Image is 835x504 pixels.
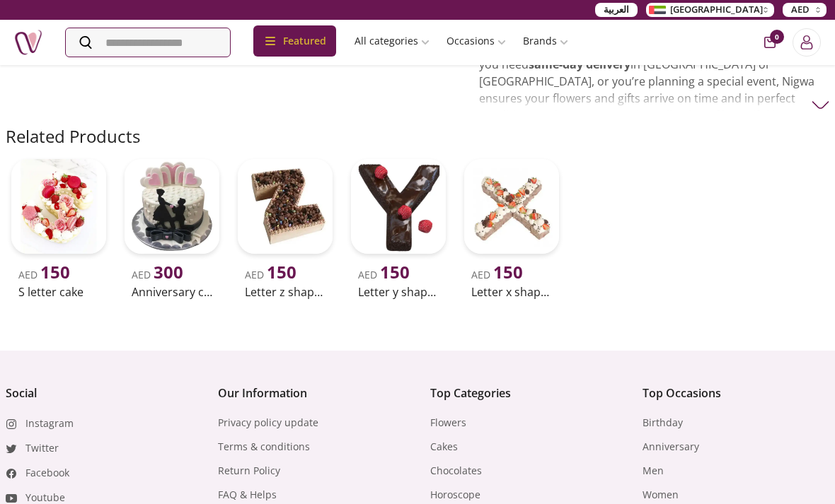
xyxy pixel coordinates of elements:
[14,28,42,57] img: Nigwa-uae-gifts
[218,416,318,430] a: Privacy policy update
[125,159,219,254] img: uae-gifts-Anniversary Cake
[132,283,212,300] h2: Anniversary cake
[119,153,225,303] a: uae-gifts-Anniversary CakeAED 300Anniversary cake
[253,25,336,57] div: Featured
[430,440,458,454] a: Cakes
[345,153,451,303] a: uae-gifts-Letter Y Shaped CakeAED 150Letter y shaped cake
[604,3,629,17] span: العربية
[670,3,763,17] span: [GEOGRAPHIC_DATA]
[154,260,183,283] span: 300
[40,260,70,283] span: 150
[643,416,683,430] a: Birthday
[218,385,405,402] h4: Our Information
[218,464,280,478] a: Return Policy
[793,28,821,57] button: Login
[25,441,59,455] a: Twitter
[18,283,99,300] h2: S letter cake
[358,268,410,281] span: AED
[643,464,664,478] a: Men
[493,260,523,283] span: 150
[18,268,70,281] span: AED
[646,3,774,17] button: [GEOGRAPHIC_DATA]
[6,125,140,148] h2: Related Products
[643,488,679,502] a: Women
[346,28,438,54] a: All categories
[6,385,192,402] h4: Social
[25,416,74,430] a: Instagram
[238,159,333,254] img: uae-gifts-Letter Z Shaped Cake
[380,260,410,283] span: 150
[471,283,552,300] h2: Letter x shaped cake
[267,260,296,283] span: 150
[783,3,827,17] button: AED
[812,96,829,114] img: arrow
[6,153,112,303] a: uae-gifts-S letter cakeAED 150S letter cake
[245,283,326,300] h2: Letter z shaped cake
[430,488,480,502] a: Horoscope
[358,283,439,300] h2: Letter y shaped cake
[471,268,523,281] span: AED
[11,159,106,254] img: uae-gifts-S letter cake
[25,466,69,480] a: Facebook
[791,3,810,17] span: AED
[232,153,338,303] a: uae-gifts-Letter Z Shaped CakeAED 150Letter z shaped cake
[218,488,277,502] a: FAQ & Helps
[770,30,784,44] span: 0
[430,416,466,430] a: Flowers
[643,440,699,454] a: Anniversary
[643,385,829,402] h4: Top Occasions
[479,5,829,192] p: Your premier destination for and in the [GEOGRAPHIC_DATA]. We specialize in providing high-qualit...
[218,440,310,454] a: Terms & conditions
[514,28,577,54] a: Brands
[66,28,230,57] input: Search
[464,159,559,254] img: uae-gifts-Letter X Shaped Cake
[649,6,666,14] img: Arabic_dztd3n.png
[459,153,565,303] a: uae-gifts-Letter X Shaped CakeAED 150Letter x shaped cake
[132,268,183,281] span: AED
[351,159,446,254] img: uae-gifts-Letter Y Shaped Cake
[430,464,482,478] a: Chocolates
[438,28,514,54] a: Occasions
[430,385,617,402] h4: Top Categories
[245,268,296,281] span: AED
[764,37,776,48] button: cart-button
